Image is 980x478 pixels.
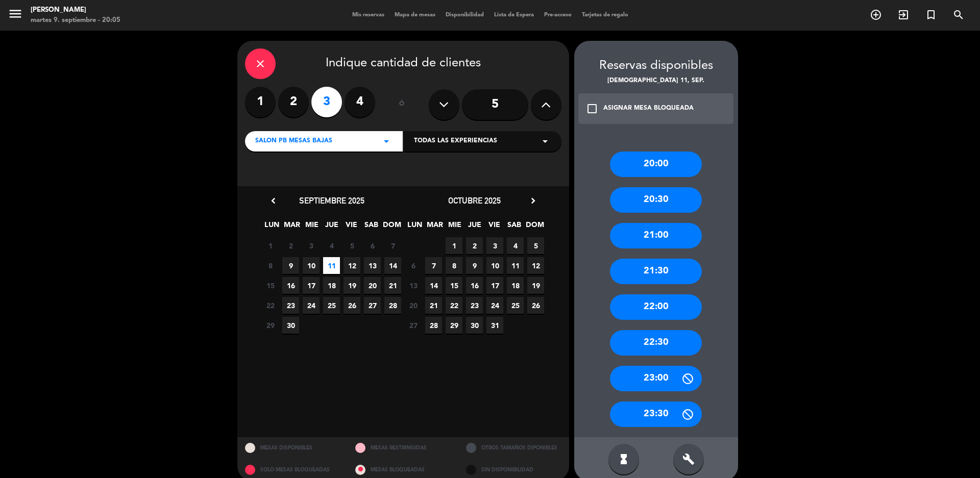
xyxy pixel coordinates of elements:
span: Pre-acceso [539,12,577,18]
span: 16 [282,277,299,294]
span: VIE [486,219,503,236]
span: LUN [406,219,423,236]
span: 11 [507,257,524,274]
span: SAB [506,219,523,236]
div: 21:00 [610,223,702,248]
span: septiembre 2025 [299,195,364,206]
span: 18 [323,277,340,294]
span: 21 [425,297,442,314]
i: exit_to_app [897,9,910,21]
span: 14 [384,257,401,274]
div: 21:30 [610,259,702,284]
span: 14 [425,277,442,294]
span: 5 [344,237,360,254]
span: 31 [486,317,503,334]
i: arrow_drop_down [380,135,393,147]
label: 3 [311,87,342,117]
span: 24 [486,297,503,314]
span: 29 [262,317,279,334]
div: MESAS RESTRINGIDAS [348,437,458,459]
span: 19 [527,277,544,294]
span: 25 [323,297,340,314]
span: 4 [507,237,524,254]
i: hourglass_full [618,453,630,465]
span: Mapa de mesas [389,12,440,18]
span: 16 [466,277,483,294]
span: 30 [282,317,299,334]
span: 1 [262,237,279,254]
span: 28 [425,317,442,334]
span: Lista de Espera [489,12,539,18]
span: 5 [527,237,544,254]
span: 15 [262,277,279,294]
i: search [952,9,965,21]
span: 29 [446,317,462,334]
span: 3 [303,237,320,254]
i: chevron_left [268,195,279,206]
span: 2 [466,237,483,254]
span: Tarjetas de regalo [577,12,633,18]
span: 30 [466,317,483,334]
span: 9 [282,257,299,274]
span: MIE [446,219,463,236]
span: octubre 2025 [448,195,501,206]
div: 22:00 [610,294,702,320]
span: 10 [486,257,503,274]
label: 2 [278,87,309,117]
span: 7 [384,237,401,254]
div: MESAS DISPONIBLES [237,437,348,459]
div: ó [385,87,419,122]
div: 22:30 [610,330,702,356]
span: Disponibilidad [440,12,489,18]
span: 1 [446,237,462,254]
span: 8 [446,257,462,274]
i: close [254,58,266,70]
span: 25 [507,297,524,314]
div: 20:30 [610,187,702,213]
span: 17 [303,277,320,294]
span: 22 [262,297,279,314]
span: 27 [405,317,422,334]
span: 2 [282,237,299,254]
span: 7 [425,257,442,274]
div: 23:00 [610,366,702,391]
span: 20 [364,277,381,294]
i: turned_in_not [925,9,937,21]
span: 11 [323,257,340,274]
span: 21 [384,277,401,294]
button: menu [8,6,23,25]
span: 23 [466,297,483,314]
i: add_circle_outline [870,9,882,21]
i: menu [8,6,23,21]
span: 28 [384,297,401,314]
span: 13 [364,257,381,274]
span: DOM [383,219,400,236]
span: 26 [527,297,544,314]
span: 8 [262,257,279,274]
span: 19 [344,277,360,294]
span: 23 [282,297,299,314]
i: chevron_right [528,195,538,206]
span: MAR [283,219,300,236]
i: check_box_outline_blank [586,103,598,115]
span: MIE [303,219,320,236]
span: 3 [486,237,503,254]
div: OTROS TAMAÑOS DIPONIBLES [458,437,569,459]
span: 12 [527,257,544,274]
div: Reservas disponibles [574,56,738,76]
span: JUE [323,219,340,236]
span: MAR [426,219,443,236]
i: build [682,453,695,465]
span: 9 [466,257,483,274]
span: JUE [466,219,483,236]
span: 4 [323,237,340,254]
label: 1 [245,87,276,117]
div: 20:00 [610,152,702,177]
span: 10 [303,257,320,274]
div: 23:30 [610,401,702,427]
label: 4 [345,87,375,117]
span: VIE [343,219,360,236]
span: SALON PB MESAS BAJAS [255,136,332,146]
span: SAB [363,219,380,236]
span: 24 [303,297,320,314]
